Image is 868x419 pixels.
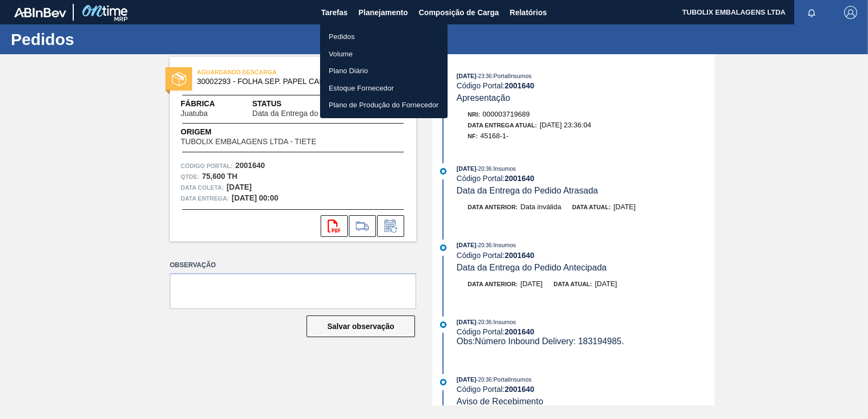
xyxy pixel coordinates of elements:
[320,80,448,97] a: Estoque Fornecedor
[320,28,448,46] a: Pedidos
[320,96,448,114] a: Plano de Produção do Fornecedor
[320,46,448,63] a: Volume
[320,62,448,80] a: Plano Diário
